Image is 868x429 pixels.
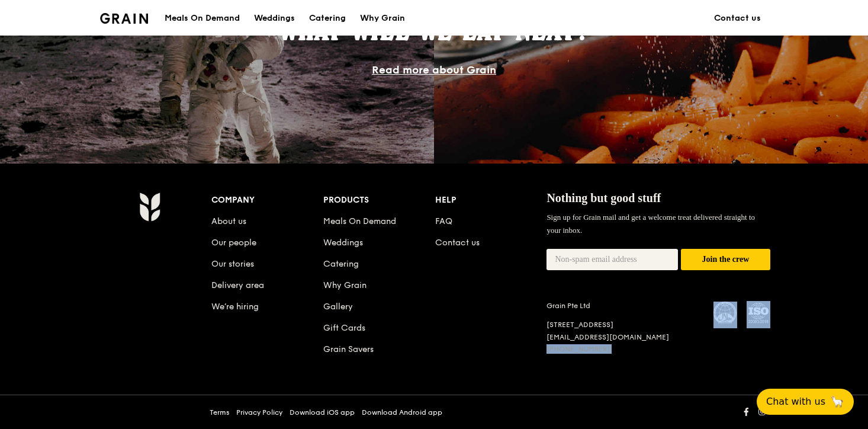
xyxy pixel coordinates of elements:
[766,395,825,409] span: Chat with us
[211,302,259,312] a: We’re hiring
[713,302,737,325] img: MUIS Halal Certified
[707,1,768,36] a: Contact us
[830,395,844,409] span: 🦙
[435,192,547,209] div: Help
[681,249,770,271] button: Join the crew
[302,1,353,36] a: Catering
[165,1,240,36] div: Meals On Demand
[254,1,295,36] div: Weddings
[211,280,264,290] a: Delivery area
[372,63,496,76] a: Read more about Grain
[435,238,480,248] a: Contact us
[323,323,365,333] a: Gift Cards
[757,389,854,415] button: Chat with us🦙
[210,408,229,417] a: Terms
[353,1,412,36] a: Why Grain
[435,216,452,226] a: FAQ
[360,1,405,36] div: Why Grain
[236,408,282,417] a: Privacy Policy
[323,238,363,248] a: Weddings
[211,238,256,248] a: Our people
[211,216,246,226] a: About us
[747,301,770,325] img: ISO Certified
[546,249,678,270] input: Non-spam email address
[546,333,669,341] a: [EMAIL_ADDRESS][DOMAIN_NAME]
[362,408,442,417] a: Download Android app
[323,344,374,354] a: Grain Savers
[211,192,323,209] div: Company
[100,13,148,24] img: Grain
[323,192,435,209] div: Products
[323,259,359,269] a: Catering
[546,345,610,353] a: [PHONE_NUMBER]
[247,1,302,36] a: Weddings
[309,1,346,36] div: Catering
[290,408,355,417] a: Download iOS app
[139,192,160,222] img: Grain
[211,259,254,269] a: Our stories
[546,191,661,204] span: Nothing but good stuff
[323,216,396,226] a: Meals On Demand
[323,280,367,290] a: Why Grain
[546,320,699,330] div: [STREET_ADDRESS]
[546,213,755,235] span: Sign up for Grain mail and get a welcome treat delivered straight to your inbox.
[546,301,699,310] div: Grain Pte Ltd
[323,302,353,312] a: Gallery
